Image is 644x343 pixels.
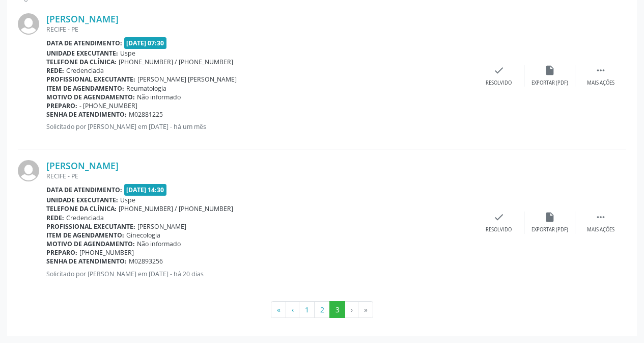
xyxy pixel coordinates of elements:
a: [PERSON_NAME] [46,13,119,24]
i:  [595,212,606,223]
i: check [493,212,505,223]
b: Rede: [46,66,64,75]
span: [PERSON_NAME] [137,222,186,231]
b: Telefone da clínica: [46,204,117,213]
b: Profissional executante: [46,222,135,231]
b: Data de atendimento: [46,39,122,47]
div: RECIFE - PE [46,172,473,180]
b: Telefone da clínica: [46,58,117,66]
p: Solicitado por [PERSON_NAME] em [DATE] - há 20 dias [46,270,473,278]
b: Rede: [46,214,64,222]
span: [PERSON_NAME] [PERSON_NAME] [137,75,237,84]
span: Ginecologia [126,231,160,240]
div: RECIFE - PE [46,25,473,34]
button: Go to first page [271,301,286,319]
b: Senha de atendimento: [46,110,127,119]
p: Solicitado por [PERSON_NAME] em [DATE] - há um mês [46,122,473,131]
b: Data de atendimento: [46,186,122,194]
i: insert_drive_file [544,212,555,223]
span: [PHONE_NUMBER] / [PHONE_NUMBER] [119,58,233,66]
div: Resolvido [486,226,512,233]
span: [PHONE_NUMBER] [79,248,134,257]
span: M02893256 [129,257,163,266]
b: Motivo de agendamento: [46,240,135,248]
b: Senha de atendimento: [46,257,127,266]
button: Go to previous page [286,301,299,319]
span: [PHONE_NUMBER] / [PHONE_NUMBER] [119,204,233,213]
b: Unidade executante: [46,49,118,58]
button: Go to page 3 [329,301,345,319]
button: Go to page 1 [299,301,315,319]
i:  [595,65,606,76]
div: Exportar (PDF) [531,80,568,87]
div: Resolvido [486,80,512,87]
i: check [493,65,505,76]
i: insert_drive_file [544,65,555,76]
span: Não informado [137,93,181,101]
span: Uspe [120,49,135,58]
span: Uspe [120,196,135,204]
span: Reumatologia [126,84,166,93]
span: Não informado [137,240,181,248]
img: img [18,160,39,181]
span: Credenciada [66,214,104,222]
div: Mais ações [587,226,614,233]
span: [DATE] 14:30 [124,184,167,196]
div: Exportar (PDF) [531,226,568,233]
b: Profissional executante: [46,75,135,84]
button: Go to page 2 [314,301,330,319]
b: Preparo: [46,101,77,110]
span: - [PHONE_NUMBER] [79,101,137,110]
div: Mais ações [587,80,614,87]
b: Item de agendamento: [46,84,124,93]
span: Credenciada [66,66,104,75]
a: [PERSON_NAME] [46,160,119,171]
span: [DATE] 07:30 [124,37,167,49]
b: Unidade executante: [46,196,118,204]
b: Preparo: [46,248,77,257]
b: Motivo de agendamento: [46,93,135,101]
img: img [18,13,39,35]
b: Item de agendamento: [46,231,124,240]
ul: Pagination [18,301,626,319]
span: M02881225 [129,110,163,119]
